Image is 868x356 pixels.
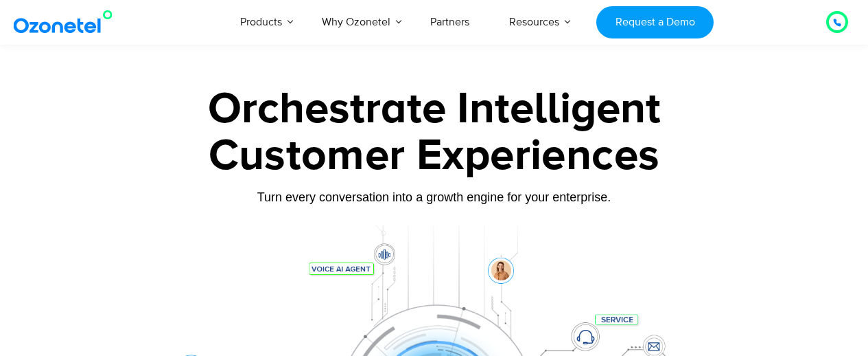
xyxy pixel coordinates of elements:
a: Request a Demo [596,6,714,38]
div: Orchestrate Intelligent [54,87,815,131]
div: Customer Experiences [54,123,815,189]
div: Turn every conversation into a growth engine for your enterprise. [54,190,815,205]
